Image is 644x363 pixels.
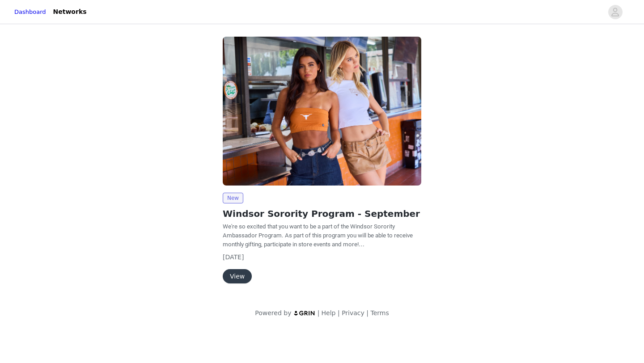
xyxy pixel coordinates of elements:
div: avatar [611,5,619,19]
a: Networks [48,2,92,22]
a: Privacy [342,309,364,317]
span: Powered by [255,309,291,317]
span: [DATE] [223,253,244,261]
span: | [338,309,340,317]
a: Dashboard [14,8,46,17]
h2: Windsor Sorority Program - September [223,207,421,220]
a: Help [322,309,336,317]
span: | [366,309,369,317]
span: New [223,193,243,203]
span: | [318,309,320,317]
a: View [223,273,252,280]
span: We're so excited that you want to be a part of the Windsor Sorority Ambassador Program. As part o... [223,223,413,248]
a: Terms [370,309,389,317]
img: logo [293,310,316,316]
button: View [223,269,252,283]
img: Windsor [223,37,421,186]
